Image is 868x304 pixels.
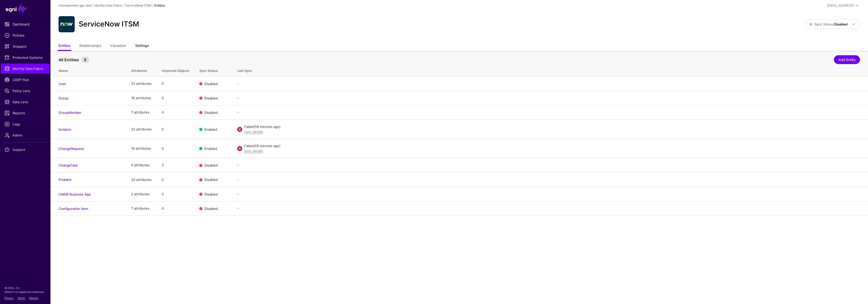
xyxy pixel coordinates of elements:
app-datasources-item-entities-syncstatus: - [237,192,239,196]
td: 8 attributes [126,158,157,173]
span: Disabled [204,96,218,100]
div: Failed (59 minutes ago) [244,144,860,149]
span: Identity Data Fabric [5,66,46,71]
a: Snippets [1,41,49,51]
td: 33 attributes [126,76,157,91]
span: Disabled [204,81,218,86]
span: Disabled [204,192,218,196]
a: Group [59,96,68,100]
span: Protected Systems [5,55,46,60]
span: Snippets [5,44,46,49]
a: Entities [59,41,70,51]
span: Enabled [204,146,217,150]
strong: Disabled [834,22,848,26]
a: User [59,82,66,86]
td: 0 [157,91,194,105]
a: Add Entity [834,55,860,64]
span: Support [5,147,46,152]
span: Logs [5,122,46,127]
td: 0 [157,187,194,201]
a: Privacy [5,296,14,299]
div: / [122,3,125,8]
p: © [URL], Inc [5,286,46,290]
th: Attributes [126,63,157,76]
a: Logs [1,119,49,129]
a: Data Lens [1,97,49,107]
app-datasources-item-entities-syncstatus: - [237,163,239,167]
h2: ServiceNow ITSM [79,20,139,29]
a: Admin [1,130,49,140]
div: / [91,3,94,8]
a: Relationships [79,41,101,51]
span: All Entities [57,57,80,63]
td: 0 [157,105,194,120]
a: Incident [59,127,71,131]
a: Terms [18,296,25,299]
td: 0 [157,201,194,216]
a: sync details [244,130,263,134]
span: Disabled [204,163,218,167]
th: Imported Objects [157,63,194,76]
span: Policies [5,33,46,38]
a: ChangeTask [59,163,78,167]
span: Reports [5,110,46,116]
span: Disabled [204,110,218,115]
span: Dashboard [5,22,46,27]
span: Sync Status: [809,22,848,26]
a: GroupMember [59,110,82,115]
span: Enabled [204,127,217,131]
a: Visualizer [110,41,126,51]
a: Problem [59,178,71,182]
td: 0 [157,139,194,158]
a: Protected Systems [1,52,49,63]
a: SGNL [3,3,47,14]
a: sync details [244,149,263,153]
a: Policies [1,30,49,40]
td: 0 [157,120,194,139]
app-datasources-item-entities-syncstatus: - [237,110,239,114]
a: CMDB Business App [59,192,91,196]
img: svg+xml;base64,PHN2ZyB3aWR0aD0iNjQiIGhlaWdodD0iNjQiIHZpZXdCb3g9IjAgMCA2NCA2NCIgZmlsbD0ibm9uZSIgeG... [59,16,75,32]
a: chiranjeewee-gsz-test [59,4,91,7]
a: Policy Lens [1,86,49,96]
a: Settings [135,41,149,51]
app-datasources-item-entities-syncstatus: - [237,96,239,100]
th: Last Sync [232,63,868,76]
a: ChangeRequest [59,147,84,151]
th: Sync Status [194,63,232,76]
a: Patents [29,296,38,299]
td: 2 attributes [126,187,157,201]
td: 20 attributes [126,173,157,187]
td: 7 attributes [126,105,157,120]
td: 22 attributes [126,120,157,139]
div: [EMAIL_ADDRESS] [827,3,854,8]
td: 19 attributes [126,139,157,158]
td: 0 [157,76,194,91]
td: 0 [157,158,194,173]
app-datasources-item-entities-syncstatus: - [237,178,239,182]
a: Identity Data Fabric [94,4,122,7]
span: Admin [5,133,46,138]
p: SGNL® is a registered trademark [5,290,46,294]
small: 9 [82,57,89,63]
div: Failed (59 minutes ago) [244,124,860,129]
app-datasources-item-entities-syncstatus: - [237,81,239,86]
a: ServiceNow ITSM [125,4,151,7]
a: Identity Data Fabric [1,64,49,74]
th: Name [50,63,126,76]
a: CAEP Hub [1,75,49,85]
span: Disabled [204,206,218,210]
span: Data Lens [5,99,46,104]
td: 16 attributes [126,91,157,105]
span: Policy Lens [5,88,46,93]
a: Reports [1,108,49,118]
span: Disabled [204,178,218,182]
span: CAEP Hub [5,77,46,82]
a: Dashboard [1,19,49,29]
div: / [151,3,154,8]
td: 7 attributes [126,201,157,216]
a: Configuration Item [59,207,88,211]
strong: Entities [154,4,165,7]
app-datasources-item-entities-syncstatus: - [237,206,239,210]
td: 0 [157,173,194,187]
